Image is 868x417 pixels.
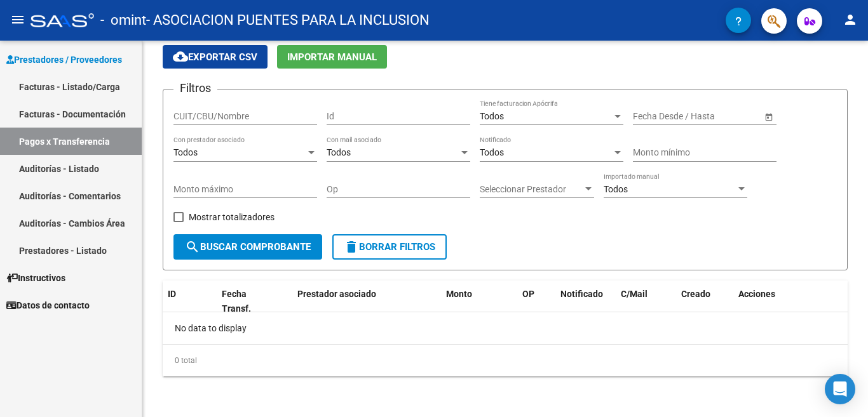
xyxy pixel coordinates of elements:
button: Borrar Filtros [332,234,447,260]
datatable-header-cell: Acciones [733,281,848,322]
span: Prestadores / Proveedores [6,53,122,67]
mat-icon: person [843,12,858,27]
div: Open Intercom Messenger [825,374,855,404]
div: 0 total [163,345,848,376]
datatable-header-cell: OP [517,281,555,322]
datatable-header-cell: ID [163,281,217,322]
span: Instructivos [6,271,65,285]
span: OP [522,289,534,299]
span: Todos [327,147,351,157]
datatable-header-cell: Notificado [555,281,616,322]
span: C/Mail [621,289,648,299]
span: Exportar CSV [173,51,257,63]
button: Buscar Comprobante [173,234,322,260]
button: Exportar CSV [163,45,268,69]
span: Monto [446,289,472,299]
span: Todos [480,111,504,121]
span: Importar Manual [287,51,377,63]
span: Borrar Filtros [344,241,435,253]
span: Fecha Transf. [222,289,251,314]
span: Todos [173,147,198,157]
span: Notificado [560,289,603,299]
input: End date [683,111,745,122]
span: Creado [681,289,710,299]
datatable-header-cell: Fecha Transf. [217,281,274,322]
mat-icon: delete [344,239,359,255]
span: Todos [604,184,628,194]
datatable-header-cell: Creado [676,281,733,322]
span: Datos de contacto [6,298,90,312]
button: Open calendar [762,110,775,123]
span: Prestador asociado [297,289,376,299]
mat-icon: search [185,239,200,255]
span: Todos [480,147,504,157]
span: - ASOCIACION PUENTES PARA LA INCLUSION [146,6,430,34]
button: Importar Manual [277,45,387,69]
span: Mostrar totalizadores [189,209,275,225]
mat-icon: cloud_download [173,49,188,64]
datatable-header-cell: Monto [441,281,517,322]
span: Seleccionar Prestador [480,184,583,195]
div: No data to display [163,312,848,344]
span: Acciones [738,289,775,299]
datatable-header-cell: Prestador asociado [292,281,441,322]
span: - omint [100,6,146,34]
datatable-header-cell: C/Mail [616,281,676,322]
span: Buscar Comprobante [185,241,311,253]
mat-icon: menu [10,12,25,27]
input: Start date [633,111,672,122]
span: ID [168,289,176,299]
h3: Filtros [173,79,217,97]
